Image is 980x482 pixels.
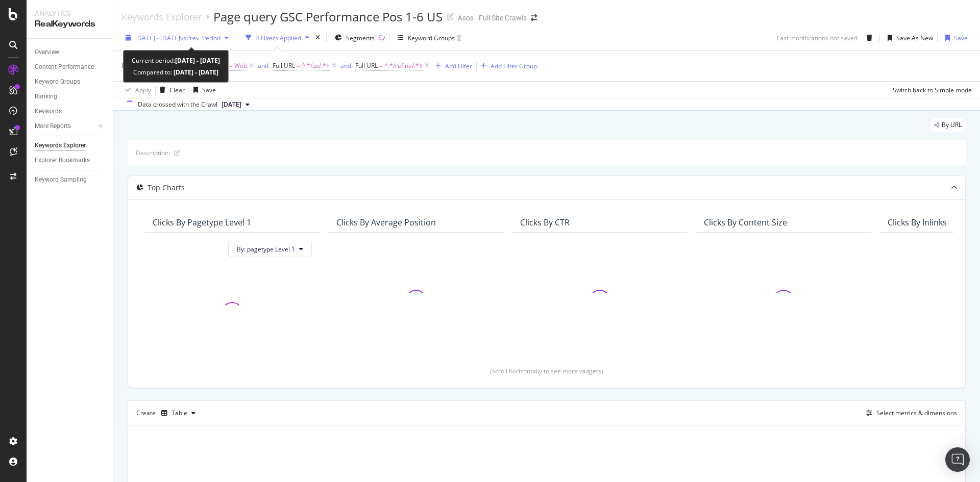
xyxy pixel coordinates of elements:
[35,155,106,166] a: Explorer Bookmarks
[777,34,857,42] div: Last modifications not saved
[256,34,301,42] div: 4 Filters Applied
[35,77,80,87] div: Keyword Groups
[445,62,472,70] div: Add Filter
[153,217,251,227] div: Clicks By pagetype Level 1
[458,13,527,23] div: Asos - Full Site Crawls
[941,30,968,46] button: Save
[704,217,787,227] div: Clicks By Content Size
[156,82,185,98] button: Clear
[35,121,71,132] div: More Reports
[135,34,180,42] span: [DATE] - [DATE]
[121,11,202,22] a: Keywords Explorer
[862,407,957,419] button: Select metrics & dimensions
[35,106,106,117] a: Keywords
[258,61,268,70] button: and
[121,30,233,46] button: [DATE] - [DATE]vsPrev. Period
[355,61,378,70] span: Full URL
[189,82,216,98] button: Save
[893,86,972,94] div: Switch back to Simple mode
[35,140,86,151] div: Keywords Explorer
[884,30,933,46] button: Save As New
[180,34,220,42] span: vs Prev. Period
[121,61,152,70] span: Is Branded
[121,82,151,98] button: Apply
[297,61,300,70] span: =
[35,91,106,102] a: Ranking
[930,118,966,132] div: legacy label
[169,86,185,94] div: Clear
[394,30,465,46] button: Keyword Groups
[35,62,106,72] a: Content Performance
[340,61,351,70] button: and
[237,245,295,253] span: By: pagetype Level 1
[35,155,90,166] div: Explorer Bookmarks
[136,148,170,157] div: Description:
[896,34,933,42] div: Save As New
[202,86,216,94] div: Save
[175,56,220,65] b: [DATE] - [DATE]
[148,183,185,193] div: Top Charts
[331,30,379,46] button: Segments
[477,60,537,72] button: Add Filter Group
[35,121,95,132] a: More Reports
[222,100,241,109] span: 2025 Sep. 4th
[313,33,322,43] div: times
[136,405,200,421] div: Create
[35,91,57,102] div: Ranking
[35,106,62,117] div: Keywords
[140,367,953,375] div: (scroll horizontally to see more widgets)
[35,62,94,72] div: Content Performance
[172,68,218,77] b: [DATE] - [DATE]
[889,82,972,98] button: Switch back to Simple mode
[945,447,970,472] div: Open Intercom Messenger
[35,140,106,151] a: Keywords Explorer
[234,59,247,73] span: Web
[942,122,962,128] span: By URL
[346,34,375,42] span: Segments
[954,34,968,42] div: Save
[876,409,957,417] div: Select metrics & dimensions
[35,8,105,18] div: Analytics
[157,405,200,421] button: Table
[379,61,383,70] span: =
[531,14,537,21] div: arrow-right-arrow-left
[229,61,233,70] span: =
[35,174,106,185] a: Keyword Sampling
[408,34,455,42] div: Keyword Groups
[520,217,570,227] div: Clicks By CTR
[302,59,330,73] span: ^.*/us/.*$
[35,47,106,58] a: Overview
[135,86,151,94] div: Apply
[888,217,947,227] div: Clicks By Inlinks
[35,18,105,30] div: RealKeywords
[132,55,220,66] div: Current period:
[491,62,537,70] div: Add Filter Group
[336,217,436,227] div: Clicks By Average Position
[133,66,218,78] div: Compared to:
[35,174,87,185] div: Keyword Sampling
[431,60,472,72] button: Add Filter
[171,410,187,416] div: Table
[35,77,106,87] a: Keyword Groups
[217,98,254,111] button: [DATE]
[384,59,423,73] span: ^.*/refine/.*$
[213,8,443,26] div: Page query GSC Performance Pos 1-6 US
[138,100,217,109] div: Data crossed with the Crawl
[273,61,295,70] span: Full URL
[241,30,313,46] button: 4 Filters Applied
[35,47,59,58] div: Overview
[228,241,312,257] button: By: pagetype Level 1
